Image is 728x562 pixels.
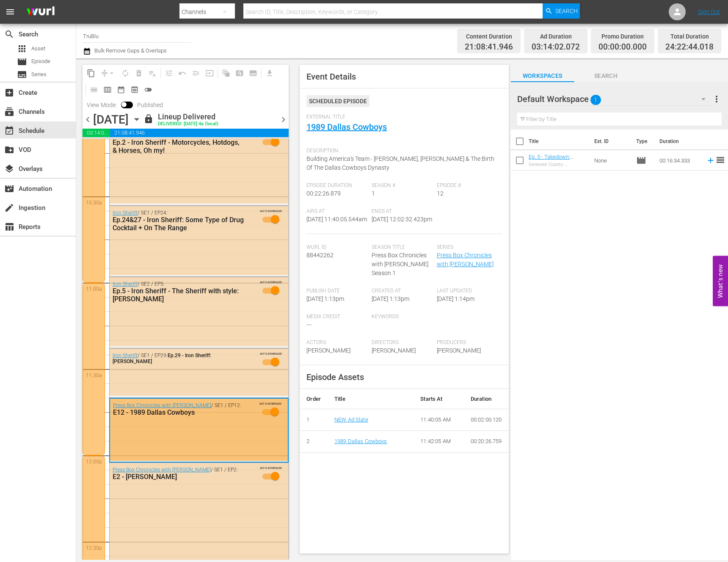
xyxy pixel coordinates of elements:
[159,65,176,81] span: Customize Events
[306,288,367,295] span: Publish Date
[306,72,356,82] span: Event Details
[246,66,260,80] span: Create Series Block
[119,66,132,80] span: Loop Content
[306,252,334,259] span: 88442262
[300,389,328,409] th: Order
[437,252,494,267] a: Press Box Chronicles with [PERSON_NAME]
[372,182,433,189] span: Season #
[529,162,587,167] div: Genesee County - [PERSON_NAME]
[713,256,728,306] button: Open Feedback Widget
[532,30,580,42] div: Ad Duration
[84,81,101,98] span: Day Calendar View
[4,29,14,39] span: Search
[83,129,110,137] span: 03:14:02.072
[17,57,27,67] span: Episode
[532,42,580,52] span: 03:14:02.072
[110,129,289,137] span: 21:08:41.946
[31,57,50,66] span: Episode
[706,156,715,165] svg: Add to Schedule
[83,114,93,125] span: chevron_left
[414,409,464,431] td: 11:40:05 AM
[260,65,276,81] span: Download as CSV
[4,222,14,232] span: Reports
[101,83,114,96] span: Week Calendar View
[31,70,47,79] span: Series
[98,66,119,80] span: Remove Gaps & Overlaps
[334,416,368,423] a: NEW Ad Slate
[113,287,245,303] div: Ep.5 - Iron Sheriff - The Sheriff with style: [PERSON_NAME]
[113,473,245,481] div: E2 - [PERSON_NAME]
[372,208,433,215] span: Ends At
[372,244,433,251] span: Season Title
[437,295,474,302] span: [DATE] 1:14pm
[328,389,414,409] th: Title
[233,66,246,80] span: Create Search Block
[113,408,245,416] div: E12 - 1989 Dallas Cowboys
[306,114,497,121] span: External Title
[511,71,574,81] span: Workspaces
[465,30,513,42] div: Content Duration
[306,208,367,215] span: Airs At
[465,42,513,52] span: 21:08:41.946
[334,438,387,444] a: 1989 Dallas Cowboys
[20,2,61,22] img: ans4CAIJ8jUAAAAAAAAAAAAAAAAAAAAAAAAgQb4GAAAAAAAAAAAAAAAAAAAAAAAAJMjXAAAAAAAAAAAAAAAAAAAAAAAAgAT5G...
[93,47,167,54] span: Bulk Remove Gaps & Overlaps
[715,155,725,165] span: reorder
[113,281,138,287] a: Iron Sheriff
[4,164,14,174] span: Overlays
[698,8,720,15] a: Sign Out
[4,126,14,136] span: Schedule
[711,94,722,104] span: more_vert
[464,389,509,409] th: Duration
[665,30,714,42] div: Total Duration
[372,216,432,223] span: [DATE] 12:02:32.423pm
[306,182,367,189] span: Episode Duration
[113,210,245,232] div: / SE1 / EP24:
[216,65,233,81] span: Refresh All Search Blocks
[5,7,15,17] span: menu
[141,83,155,96] span: 24 hours Lineup View is OFF
[4,145,14,155] span: VOD
[113,216,245,232] div: Ep.24&27 - Iron Sheriff: Some Type of Drug Cocktail + On The Range
[113,132,245,154] div: / SE2 / EP2:
[130,85,139,94] span: preview_outlined
[306,190,341,197] span: 00:22:26.879
[372,288,433,295] span: Created At
[306,244,367,251] span: Wurl Id
[306,339,367,346] span: Actors
[591,150,633,171] td: None
[414,431,464,453] td: 11:42:05 AM
[529,129,590,153] th: Title
[306,155,494,171] span: Building America's Team - [PERSON_NAME], [PERSON_NAME] & The Birth Of The Dallas Cowboys Dynasty
[117,85,125,94] span: date_range_outlined
[113,402,245,416] div: / SE1 / EP12:
[437,190,444,197] span: 12
[158,112,218,121] div: Lineup Delivered
[121,102,127,107] span: Toggle to switch from Published to Draft view.
[103,85,112,94] span: calendar_view_week_outlined
[654,129,705,153] th: Duration
[543,3,580,19] button: Search
[203,66,216,80] span: Update Metadata from Key Asset
[300,431,328,453] td: 2
[372,252,428,276] span: Press Box Chronicles with [PERSON_NAME] Season 1
[372,190,375,197] span: 1
[189,66,203,80] span: Fill episodes with ad slates
[31,44,45,53] span: Asset
[176,66,189,80] span: Revert to Primary Episode
[464,409,509,431] td: 00:02:00.120
[260,209,282,213] span: AUTO-SCHEDULED
[636,155,646,165] span: Episode
[4,88,14,98] span: Create
[555,3,578,19] span: Search
[306,314,367,320] span: Media Credit
[414,389,464,409] th: Starts At
[113,353,245,364] div: / SE1 / EP29:
[437,347,481,354] span: [PERSON_NAME]
[113,467,211,473] a: Press Box Chronicles with [PERSON_NAME]
[113,138,245,154] div: Ep.2 - Iron Sheriff - Motorcycles, Hotdogs, & Horses, Oh my!
[306,122,387,132] a: 1989 Dallas Cowboys
[372,314,433,320] span: Keywords
[306,216,367,223] span: [DATE] 11:40:05.544am
[260,466,282,470] span: AUTO-SCHEDULED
